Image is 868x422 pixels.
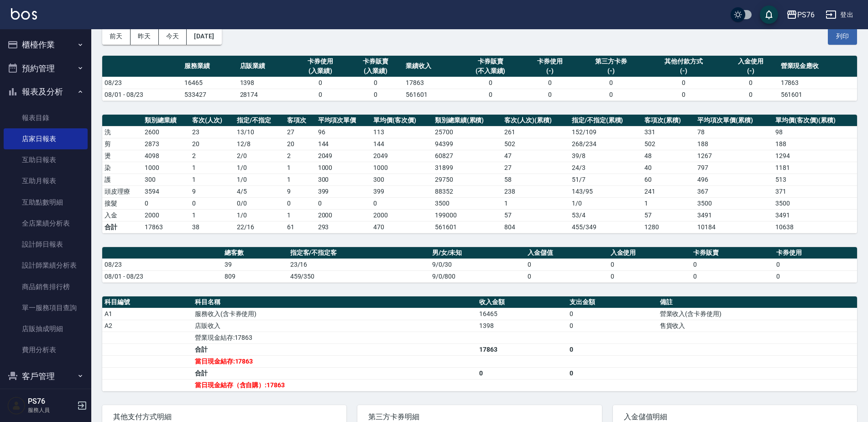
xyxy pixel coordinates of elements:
[235,150,285,162] td: 2 / 0
[142,126,190,138] td: 2600
[4,57,88,80] button: 預約管理
[142,138,190,150] td: 2873
[190,221,235,233] td: 38
[350,57,401,66] div: 卡券販賣
[371,197,433,209] td: 0
[624,412,846,422] span: 入金儲值明細
[371,162,433,174] td: 1000
[502,185,569,197] td: 238
[642,197,695,209] td: 1
[459,89,522,100] td: 0
[190,197,235,209] td: 0
[779,56,857,77] th: 營業現金應收
[695,126,773,138] td: 78
[502,138,569,150] td: 502
[522,77,577,89] td: 0
[371,174,433,185] td: 300
[525,270,608,282] td: 0
[502,221,569,233] td: 804
[190,185,235,197] td: 9
[102,89,182,100] td: 08/01 - 08/23
[193,296,477,308] th: 科目名稱
[525,247,608,259] th: 入金儲值
[235,174,285,185] td: 1 / 0
[502,197,569,209] td: 1
[577,77,644,89] td: 0
[235,197,285,209] td: 0 / 0
[4,318,88,339] a: 店販抽成明細
[433,126,502,138] td: 25700
[642,185,695,197] td: 241
[102,320,193,332] td: A2
[642,115,695,127] th: 客項次(累積)
[4,364,88,388] button: 客戶管理
[797,9,815,21] div: PS76
[285,138,315,150] td: 20
[187,28,221,45] button: [DATE]
[433,209,502,221] td: 199000
[4,297,88,318] a: 單一服務項目查詢
[774,247,857,259] th: 卡券使用
[350,66,401,76] div: (入業績)
[7,396,26,415] img: Person
[570,162,642,174] td: 24 / 3
[567,320,658,332] td: 0
[222,270,288,282] td: 809
[642,162,695,174] td: 40
[433,221,502,233] td: 561601
[182,77,237,89] td: 16465
[4,255,88,276] a: 設計師業績分析表
[316,209,371,221] td: 2000
[502,115,569,127] th: 客次(人次)(累積)
[285,126,315,138] td: 27
[11,8,37,20] img: Logo
[774,258,857,270] td: 0
[28,406,74,414] p: 服務人員
[4,149,88,170] a: 互助日報表
[644,77,723,89] td: 0
[142,115,190,127] th: 類別總業績
[580,57,642,66] div: 第三方卡券
[433,138,502,150] td: 94399
[773,209,857,221] td: 3491
[102,77,182,89] td: 08/23
[779,77,857,89] td: 17863
[502,209,569,221] td: 57
[4,339,88,360] a: 費用分析表
[570,150,642,162] td: 39 / 8
[193,355,477,367] td: 當日現金結存:17863
[102,56,857,101] table: a dense table
[644,89,723,100] td: 0
[293,89,348,100] td: 0
[433,162,502,174] td: 31899
[371,115,433,127] th: 單均價(客次價)
[4,33,88,57] button: 櫃檯作業
[773,221,857,233] td: 10638
[348,77,403,89] td: 0
[822,6,857,23] button: 登出
[567,308,658,320] td: 0
[695,221,773,233] td: 10184
[691,270,774,282] td: 0
[190,209,235,221] td: 1
[316,162,371,174] td: 1000
[285,209,315,221] td: 1
[371,126,433,138] td: 113
[295,66,346,76] div: (入業績)
[774,270,857,282] td: 0
[316,185,371,197] td: 399
[570,197,642,209] td: 1 / 0
[760,5,778,24] button: save
[779,89,857,100] td: 561601
[102,209,142,221] td: 入金
[295,57,346,66] div: 卡券使用
[316,197,371,209] td: 0
[238,56,293,77] th: 店販業績
[773,185,857,197] td: 371
[316,115,371,127] th: 平均項次單價
[190,150,235,162] td: 2
[285,115,315,127] th: 客項次
[235,185,285,197] td: 4 / 5
[222,247,288,259] th: 總客數
[570,185,642,197] td: 143 / 95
